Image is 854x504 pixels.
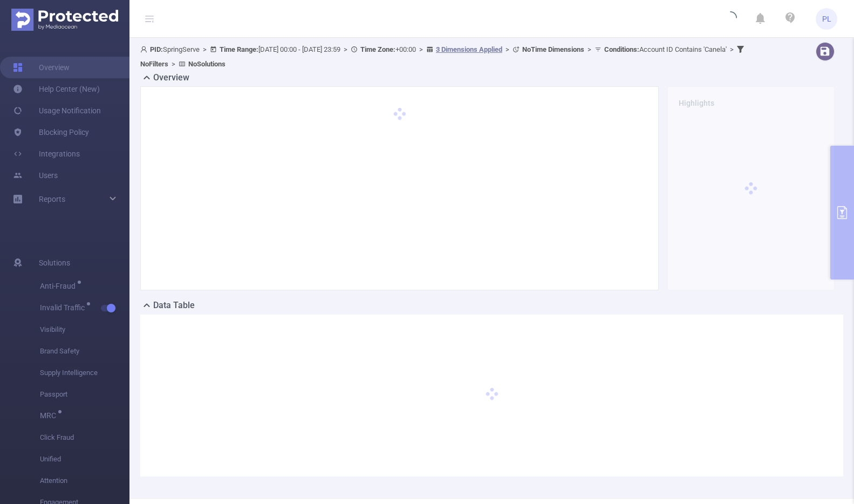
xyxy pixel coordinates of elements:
span: Attention [40,470,129,492]
b: No Solutions [188,60,226,68]
b: PID: [150,45,163,53]
b: No Time Dimensions [522,45,584,53]
span: > [502,45,513,53]
span: Click Fraud [40,427,129,448]
a: Usage Notification [13,100,101,121]
span: > [340,45,351,53]
span: > [727,45,737,53]
span: > [200,45,210,53]
a: Overview [13,57,70,78]
span: PL [822,8,831,30]
b: No Filters [140,60,168,68]
b: Time Range: [220,45,258,53]
span: > [584,45,595,53]
span: Reports [39,195,65,203]
span: SpringServe [DATE] 00:00 - [DATE] 23:59 +00:00 [140,45,747,68]
i: icon: loading [724,11,737,26]
a: Users [13,165,58,186]
img: Protected Media [11,9,118,31]
span: Brand Safety [40,340,129,362]
u: 3 Dimensions Applied [436,45,502,53]
i: icon: user [140,46,150,53]
span: Invalid Traffic [40,304,88,311]
a: Help Center (New) [13,78,100,100]
span: Visibility [40,319,129,340]
a: Blocking Policy [13,121,89,143]
span: Unified [40,448,129,470]
span: > [416,45,426,53]
span: MRC [40,412,60,419]
h2: Data Table [153,299,195,312]
b: Time Zone: [360,45,395,53]
span: Supply Intelligence [40,362,129,384]
a: Integrations [13,143,80,165]
span: Anti-Fraud [40,282,79,290]
h2: Overview [153,71,189,84]
span: Passport [40,384,129,405]
span: > [168,60,179,68]
b: Conditions : [604,45,639,53]
span: Account ID Contains 'Canela' [604,45,727,53]
a: Reports [39,188,65,210]
span: Solutions [39,252,70,274]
